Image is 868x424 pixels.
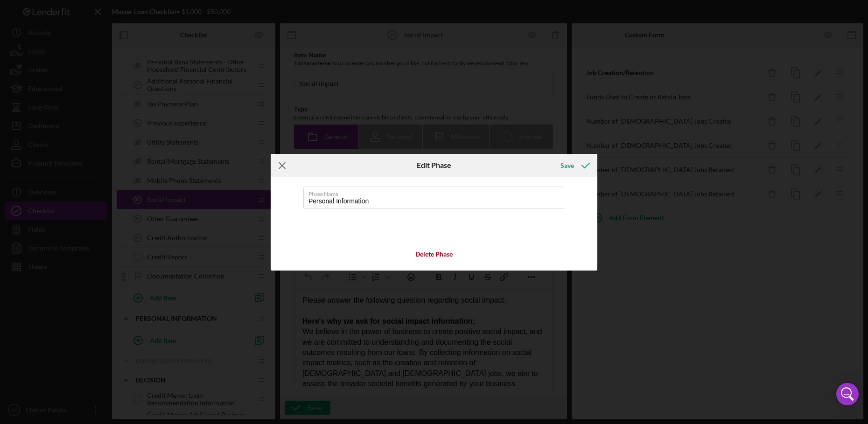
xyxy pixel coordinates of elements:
body: Rich Text Area. Press ALT-0 for help. [7,7,250,234]
body: Rich Text Area. Press ALT-0 for help. [7,7,250,18]
strong: Here's why we ask for social impact information: [7,29,180,37]
div: We believe in the power of business to create positive social impact, and we are committed to und... [7,39,250,112]
button: Delete Phase [411,247,457,261]
h6: Edit Phase [417,161,451,169]
div: Save [560,156,574,175]
div: Please answer the following question regarding social impact. [7,7,250,18]
div: Delete Phase [415,247,453,261]
button: Save [551,156,597,175]
div: Open Intercom Messenger [836,383,859,405]
label: Phase Name [308,187,564,197]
